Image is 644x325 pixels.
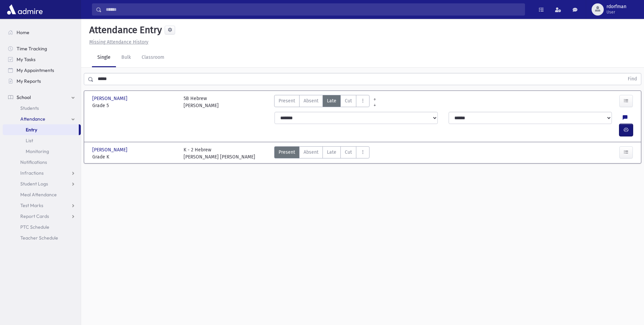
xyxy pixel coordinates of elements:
[624,73,641,85] button: Find
[3,27,81,38] a: Home
[20,116,45,122] span: Attendance
[20,170,44,176] span: Infractions
[116,48,136,67] a: Bulk
[3,65,81,76] a: My Appointments
[3,135,81,146] a: List
[20,235,58,241] span: Teacher Schedule
[87,39,148,45] a: Missing Attendance History
[3,76,81,86] a: My Reports
[20,202,43,208] span: Test Marks
[20,213,49,219] span: Report Cards
[327,97,336,104] span: Late
[20,192,57,198] span: Meal Attendance
[17,94,31,100] span: School
[3,222,81,232] a: PTC Schedule
[3,211,81,222] a: Report Cards
[327,149,336,156] span: Late
[20,224,49,230] span: PTC Schedule
[274,95,369,109] div: AttTypes
[184,95,219,109] div: 5B Hebrew [PERSON_NAME]
[345,97,352,104] span: Cut
[606,9,626,15] span: User
[20,181,48,187] span: Student Logs
[3,124,79,135] a: Entry
[17,56,35,62] span: My Tasks
[3,189,81,200] a: Meal Attendance
[20,159,47,165] span: Notifications
[87,24,162,36] h5: Attendance Entry
[136,48,170,67] a: Classroom
[3,114,81,124] a: Attendance
[3,43,81,54] a: Time Tracking
[102,3,525,16] input: Search
[5,3,44,16] img: AdmirePro
[89,39,148,45] u: Missing Attendance History
[3,168,81,178] a: Infractions
[3,200,81,211] a: Test Marks
[3,103,81,114] a: Students
[92,146,129,153] span: [PERSON_NAME]
[279,97,295,104] span: Present
[17,67,54,73] span: My Appointments
[92,153,177,160] span: Grade K
[3,92,81,103] a: School
[26,148,49,154] span: Monitoring
[3,232,81,243] a: Teacher Schedule
[304,97,318,104] span: Absent
[184,146,255,160] div: K - 2 Hebrew [PERSON_NAME] [PERSON_NAME]
[17,46,47,52] span: Time Tracking
[3,178,81,189] a: Student Logs
[274,146,369,160] div: AttTypes
[20,105,39,111] span: Students
[92,95,129,102] span: [PERSON_NAME]
[92,102,177,109] span: Grade 5
[3,54,81,65] a: My Tasks
[304,149,318,156] span: Absent
[606,4,626,9] span: rdorfman
[279,149,295,156] span: Present
[17,29,29,35] span: Home
[92,48,116,67] a: Single
[26,127,37,133] span: Entry
[26,137,33,144] span: List
[17,78,41,84] span: My Reports
[345,149,352,156] span: Cut
[3,146,81,157] a: Monitoring
[3,157,81,168] a: Notifications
